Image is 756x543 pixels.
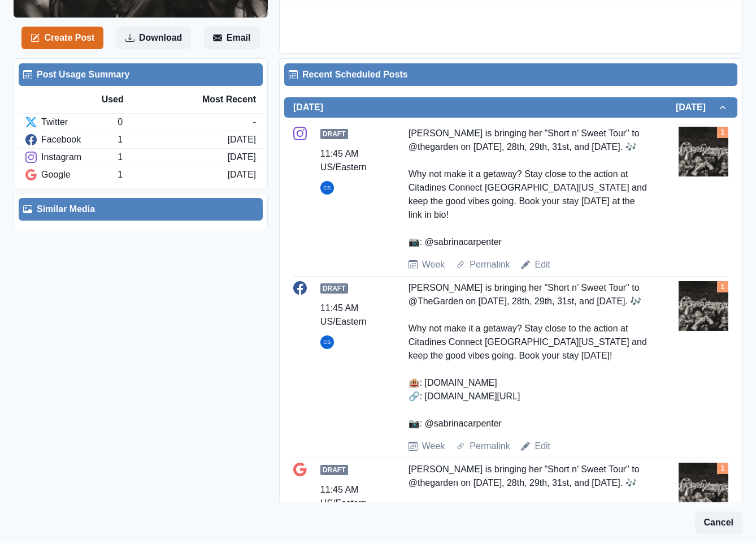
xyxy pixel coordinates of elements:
[422,439,445,453] a: Week
[320,483,377,510] div: 11:45 AM US/Eastern
[409,281,648,430] div: [PERSON_NAME] is bringing her "Short n’ Sweet Tour" to @TheGarden on [DATE], 28th, 29th, 31st, an...
[323,335,331,349] div: Crizalyn Servida
[320,465,348,475] span: Draft
[679,463,728,512] img: npixtmgqxsrtnbtvel5p
[25,133,118,146] div: Facebook
[23,202,258,216] div: Similar Media
[470,439,510,453] a: Permalink
[25,115,118,129] div: Twitter
[422,258,445,271] a: Week
[102,93,179,106] div: Used
[320,129,348,139] span: Draft
[118,168,227,182] div: 1
[535,439,550,453] a: Edit
[409,127,648,249] div: [PERSON_NAME] is bringing her "Short n’ Sweet Tour" to @thegarden on [DATE], 28th, 29th, 31st, an...
[320,283,348,294] span: Draft
[21,27,103,49] button: Create Post
[179,93,256,106] div: Most Recent
[717,127,728,138] div: Total Media Attached
[253,115,256,129] div: -
[679,127,728,176] img: npixtmgqxsrtnbtvel5p
[695,511,742,534] button: Cancel
[676,102,717,113] h2: [DATE]
[228,168,256,182] div: [DATE]
[717,463,728,474] div: Total Media Attached
[118,115,253,129] div: 0
[679,281,728,331] img: npixtmgqxsrtnbtvel5p
[293,102,323,113] h2: [DATE]
[470,258,510,271] a: Permalink
[116,27,191,49] button: Download
[204,27,260,49] button: Email
[228,133,256,146] div: [DATE]
[118,150,227,164] div: 1
[323,181,331,195] div: Crizalyn Servida
[23,68,258,81] div: Post Usage Summary
[228,150,256,164] div: [DATE]
[284,97,737,118] button: [DATE][DATE]
[717,281,728,292] div: Total Media Attached
[25,150,118,164] div: Instagram
[118,133,227,146] div: 1
[289,68,733,81] div: Recent Scheduled Posts
[25,168,118,182] div: Google
[320,147,377,174] div: 11:45 AM US/Eastern
[535,258,550,271] a: Edit
[320,301,377,329] div: 11:45 AM US/Eastern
